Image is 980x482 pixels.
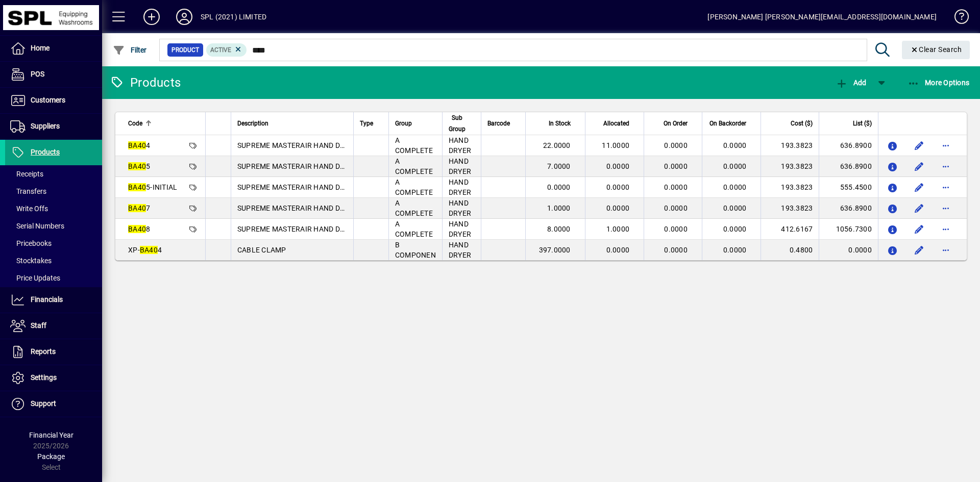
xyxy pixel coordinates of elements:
[911,242,927,258] button: Edit
[487,118,519,129] div: Barcode
[449,220,471,238] span: HAND DRYER
[819,156,878,177] td: 636.8900
[31,347,56,356] span: Reports
[168,8,201,26] button: Profile
[905,73,972,92] button: More Options
[237,118,268,129] span: Description
[908,79,970,87] span: More Options
[237,162,437,170] span: SUPREME MASTERAIR HAND DRYER- NATURALSTEEL 1.9kW
[723,225,747,233] span: 0.0000
[395,118,436,129] div: Group
[938,200,954,216] button: More options
[449,112,475,135] div: Sub Group
[911,137,927,154] button: Edit
[10,205,48,213] span: Write Offs
[37,452,65,461] span: Package
[31,373,57,382] span: Settings
[10,239,52,247] span: Pricebooks
[5,287,102,313] a: Financials
[128,225,146,233] em: BA40
[128,118,199,129] div: Code
[5,36,102,61] a: Home
[650,118,697,129] div: On Order
[761,156,819,177] td: 193.3823
[911,179,927,195] button: Edit
[761,219,819,240] td: 412.6167
[128,118,142,129] span: Code
[449,157,471,175] span: HAND DRYER
[853,118,872,129] span: List ($)
[708,118,755,129] div: On Backorder
[128,246,162,254] span: XP- 4
[723,246,747,254] span: 0.0000
[395,220,433,238] span: A COMPLETE
[29,431,73,439] span: Financial Year
[947,2,967,35] a: Knowledge Base
[31,44,50,52] span: Home
[128,225,150,233] span: 8
[128,141,146,149] em: BA40
[707,9,937,25] div: [PERSON_NAME] [PERSON_NAME][EMAIL_ADDRESS][DOMAIN_NAME]
[606,204,630,212] span: 0.0000
[210,46,231,54] span: Active
[10,222,64,230] span: Serial Numbers
[723,183,747,191] span: 0.0000
[761,177,819,198] td: 193.3823
[547,162,571,170] span: 7.0000
[237,246,286,254] span: CABLE CLAMP
[31,122,60,130] span: Suppliers
[819,135,878,156] td: 636.8900
[201,9,266,25] div: SPL (2021) LIMITED
[395,199,433,217] span: A COMPLETE
[171,45,199,55] span: Product
[791,118,813,129] span: Cost ($)
[664,141,688,149] span: 0.0000
[761,198,819,219] td: 193.3823
[5,200,102,217] a: Write Offs
[547,183,571,191] span: 0.0000
[237,225,445,233] span: SUPREME MASTERAIR HAND DRYER - STAINLESS STEEL 1.9kW
[833,73,869,92] button: Add
[819,198,878,219] td: 636.8900
[709,118,746,129] span: On Backorder
[237,183,437,191] span: SUPREME MASTERAIR HAND DRYER- NATURALSTEEL 1.9kW
[5,217,102,235] a: Serial Numbers
[360,118,373,129] span: Type
[449,241,471,259] span: HAND DRYER
[938,221,954,237] button: More options
[449,112,465,135] span: Sub Group
[938,158,954,174] button: More options
[911,200,927,216] button: Edit
[10,257,52,265] span: Stocktakes
[128,141,150,149] span: 4
[31,295,63,303] span: Financials
[5,313,102,339] a: Staff
[5,62,102,87] a: POS
[664,204,688,212] span: 0.0000
[128,183,177,191] span: 5-INITIAL
[5,391,102,417] a: Support
[360,118,382,129] div: Type
[606,183,630,191] span: 0.0000
[5,365,102,391] a: Settings
[128,162,150,170] span: 5
[606,162,630,170] span: 0.0000
[723,141,747,149] span: 0.0000
[606,225,630,233] span: 1.0000
[395,118,412,129] span: Group
[110,74,181,91] div: Products
[395,136,433,155] span: A COMPLETE
[606,246,630,254] span: 0.0000
[723,162,747,170] span: 0.0000
[539,246,571,254] span: 397.0000
[761,135,819,156] td: 193.3823
[664,225,688,233] span: 0.0000
[5,269,102,287] a: Price Updates
[5,252,102,269] a: Stocktakes
[128,204,150,212] span: 7
[31,70,44,78] span: POS
[938,137,954,154] button: More options
[664,118,688,129] span: On Order
[911,221,927,237] button: Edit
[128,183,146,191] em: BA40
